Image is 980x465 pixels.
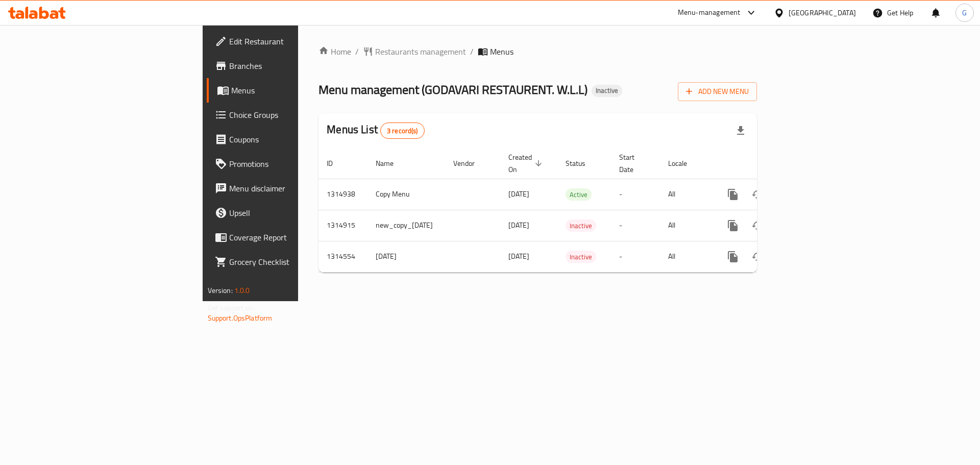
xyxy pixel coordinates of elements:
[208,311,273,325] a: Support.OpsPlatform
[318,78,587,101] span: Menu management ( GODAVARI RESTAURENT. W.L.L )
[208,301,255,314] span: Get support on:
[318,45,757,58] nav: breadcrumb
[678,7,741,19] div: Menu-management
[229,60,358,72] span: Branches
[660,241,713,272] td: All
[380,123,425,139] div: Total records count
[611,241,660,272] td: -
[686,85,749,98] span: Add New Menu
[611,179,660,210] td: -
[713,148,827,179] th: Actions
[721,244,745,269] button: more
[375,45,466,58] span: Restaurants management
[207,78,366,103] a: Menus
[490,45,513,58] span: Menus
[367,241,445,272] td: [DATE]
[745,244,770,269] button: Change Status
[229,207,358,219] span: Upsell
[381,126,424,136] span: 3 record(s)
[668,157,700,169] span: Locale
[207,54,366,78] a: Branches
[566,251,596,263] span: Inactive
[619,151,648,176] span: Start Date
[508,187,529,201] span: [DATE]
[660,179,713,210] td: All
[207,176,366,201] a: Menu disclaimer
[207,250,366,274] a: Grocery Checklist
[566,219,596,232] div: Inactive
[376,157,407,169] span: Name
[207,127,366,152] a: Coupons
[327,122,424,139] h2: Menus List
[721,213,745,238] button: more
[566,251,596,263] div: Inactive
[592,86,622,95] span: Inactive
[231,84,358,96] span: Menus
[207,103,366,127] a: Choice Groups
[508,218,529,232] span: [DATE]
[207,225,366,250] a: Coverage Report
[208,284,233,297] span: Version:
[367,210,445,241] td: new_copy_[DATE]
[721,182,745,207] button: more
[207,201,366,225] a: Upsell
[678,82,757,101] button: Add New Menu
[508,250,529,263] span: [DATE]
[566,157,599,169] span: Status
[229,231,358,243] span: Coverage Report
[207,29,366,54] a: Edit Restaurant
[566,188,592,201] div: Active
[789,7,856,18] div: [GEOGRAPHIC_DATA]
[318,148,827,273] table: enhanced table
[592,85,622,97] div: Inactive
[363,45,466,58] a: Restaurants management
[962,7,967,18] span: G
[229,109,358,121] span: Choice Groups
[728,118,753,143] div: Export file
[367,179,445,210] td: Copy Menu
[660,210,713,241] td: All
[229,256,358,268] span: Grocery Checklist
[453,157,488,169] span: Vendor
[229,35,358,47] span: Edit Restaurant
[234,284,250,297] span: 1.0.0
[508,151,545,176] span: Created On
[566,220,596,232] span: Inactive
[229,133,358,145] span: Coupons
[470,45,474,58] li: /
[327,157,346,169] span: ID
[611,210,660,241] td: -
[566,189,592,201] span: Active
[745,213,770,238] button: Change Status
[207,152,366,176] a: Promotions
[745,182,770,207] button: Change Status
[229,182,358,194] span: Menu disclaimer
[229,158,358,170] span: Promotions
